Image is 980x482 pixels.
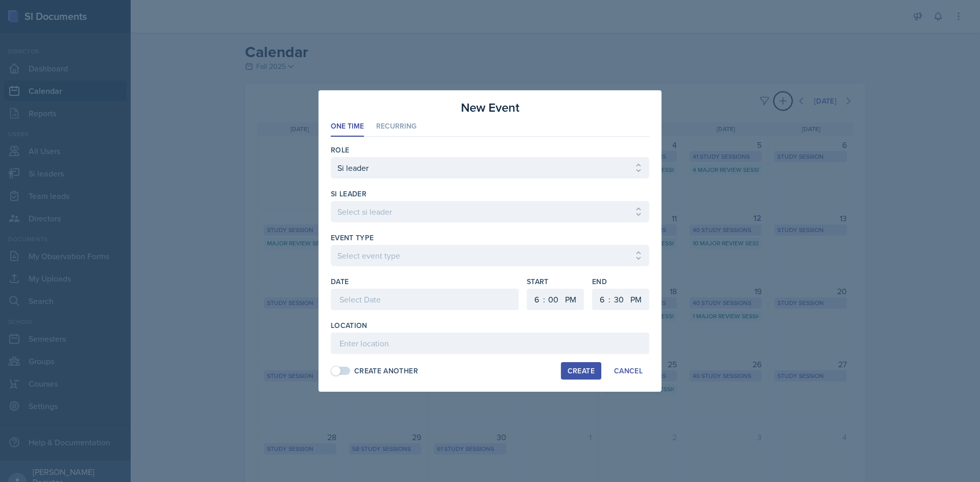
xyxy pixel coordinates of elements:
div: Cancel [614,367,643,375]
div: : [608,293,610,306]
button: Cancel [607,362,649,379]
li: Recurring [376,117,416,137]
label: Role [331,145,349,155]
label: Location [331,320,367,331]
button: Create [561,362,601,379]
label: End [592,276,649,287]
h3: New Event [461,98,520,117]
div: Create [568,367,595,375]
li: One Time [331,117,364,137]
label: Event Type [331,233,374,243]
div: Create Another [354,366,418,376]
label: Date [331,276,349,287]
input: Enter location [331,333,649,354]
div: : [543,293,545,306]
label: si leader [331,189,366,199]
label: Start [527,276,584,287]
